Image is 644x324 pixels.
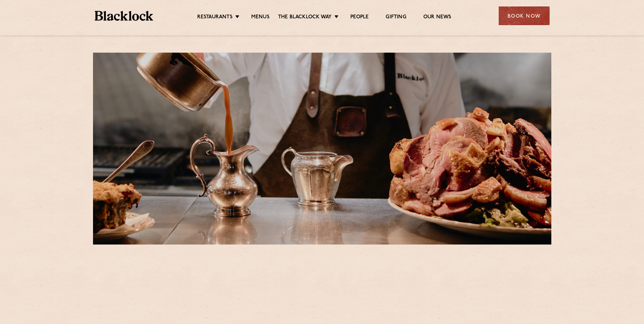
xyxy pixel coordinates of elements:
[197,14,233,21] a: Restaurants
[95,11,153,21] img: BL_Textured_Logo-footer-cropped.svg
[278,14,332,21] a: The Blacklock Way
[423,14,452,21] a: Our News
[386,14,406,21] a: Gifting
[350,14,369,21] a: People
[499,6,550,25] div: Book Now
[251,14,270,21] a: Menus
